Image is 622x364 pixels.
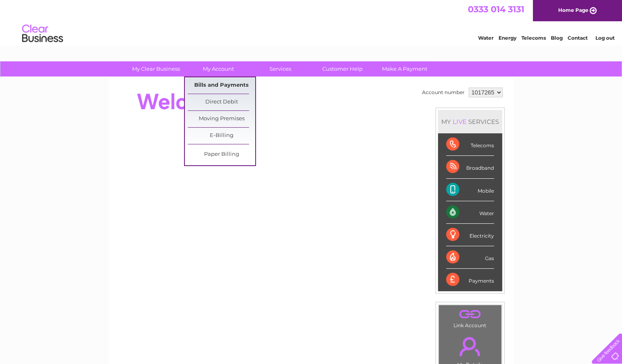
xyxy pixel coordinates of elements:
a: Make A Payment [371,61,438,76]
div: Telecoms [446,133,494,156]
div: Clear Business is a trading name of Verastar Limited (registered in [GEOGRAPHIC_DATA] No. 3667643... [118,4,505,40]
div: Payments [446,269,494,291]
a: Direct Debit [188,94,255,110]
a: E-Billing [188,128,255,144]
a: Services [247,61,314,76]
div: MY SERVICES [438,110,502,133]
a: Customer Help [309,61,376,76]
a: My Clear Business [122,61,190,76]
div: Mobile [446,179,494,201]
div: Gas [446,246,494,269]
a: Moving Premises [188,111,255,127]
div: Water [446,201,494,224]
a: Telecoms [521,35,546,41]
td: Account number [420,85,467,99]
div: Broadband [446,156,494,178]
a: Contact [568,35,588,41]
a: Water [478,35,494,41]
a: Blog [551,35,563,41]
img: logo.png [22,21,63,46]
div: Electricity [446,224,494,246]
div: LIVE [451,118,468,126]
a: Paper Billing [188,146,255,163]
a: 0333 014 3131 [468,4,524,14]
a: . [441,307,499,321]
a: Log out [595,35,614,41]
a: My Account [184,61,252,76]
td: Link Account [438,305,502,330]
a: Energy [498,35,516,41]
a: Bills and Payments [188,77,255,94]
a: . [441,332,499,361]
